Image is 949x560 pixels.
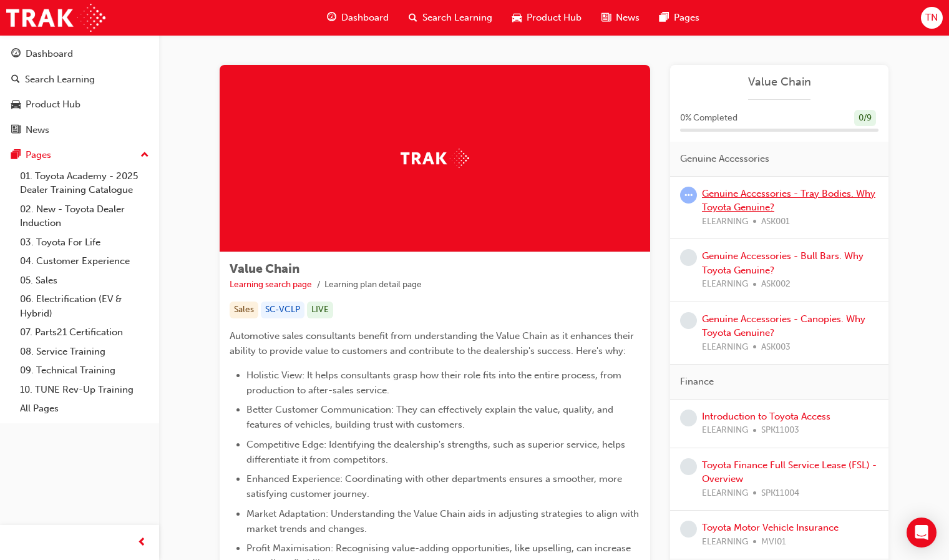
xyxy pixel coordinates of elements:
[11,99,21,111] span: car-icon
[246,439,628,465] span: Competitive Edge: Identifying the dealership's strengths, such as superior service, helps differe...
[399,5,502,31] a: search-iconSearch Learning
[616,11,640,25] span: News
[702,313,865,339] a: Genuine Accessories - Canopies. Why Toyota Genuine?
[230,302,258,318] div: Sales
[925,11,938,25] span: TN
[5,93,154,116] a: Product Hub
[680,111,737,125] span: 0 % Completed
[5,68,154,91] a: Search Learning
[25,72,95,87] div: Search Learning
[15,271,154,290] a: 05. Sales
[137,535,147,551] span: prev-icon
[761,340,791,355] span: ASK003
[702,522,839,533] a: Toyota Motor Vehicle Insurance
[15,399,154,418] a: All Pages
[680,410,697,426] span: learningRecordVerb_NONE-icon
[591,5,650,31] a: news-iconNews
[5,119,154,142] a: News
[246,370,624,396] span: Holistic View: It helps consultants grasp how their role fits into the entire process, from produ...
[230,330,636,356] span: Automotive sales consultants benefit from understanding the Value Chain as it enhances their abil...
[15,380,154,400] a: 10. TUNE Rev-Up Training
[230,262,299,276] span: Value Chain
[15,200,154,233] a: 02. New - Toyota Dealer Induction
[5,144,154,167] button: Pages
[15,233,154,252] a: 03. Toyota For Life
[650,5,709,31] a: pages-iconPages
[140,147,149,164] span: up-icon
[702,340,748,355] span: ELEARNING
[307,302,333,318] div: LIVE
[401,149,469,168] img: Trak
[261,302,304,318] div: SC-VCLP
[15,290,154,323] a: 06. Electrification (EV & Hybrid)
[680,187,697,204] span: learningRecordVerb_ATTEMPT-icon
[15,167,154,200] a: 01. Toyota Academy - 2025 Dealer Training Catalogue
[680,312,697,329] span: learningRecordVerb_NONE-icon
[5,42,154,66] a: Dashboard
[659,10,669,26] span: pages-icon
[674,11,699,25] span: Pages
[422,11,492,25] span: Search Learning
[11,150,21,161] span: pages-icon
[230,279,312,290] a: Learning search page
[26,123,49,137] div: News
[15,323,154,342] a: 07. Parts21 Certification
[6,4,105,32] img: Trak
[324,278,422,292] li: Learning plan detail page
[680,75,878,89] a: Value Chain
[11,74,20,86] span: search-icon
[702,250,864,276] a: Genuine Accessories - Bull Bars. Why Toyota Genuine?
[527,11,582,25] span: Product Hub
[854,110,876,127] div: 0 / 9
[341,11,389,25] span: Dashboard
[512,10,522,26] span: car-icon
[26,47,73,61] div: Dashboard
[702,188,875,214] a: Genuine Accessories - Tray Bodies. Why Toyota Genuine?
[702,411,830,422] a: Introduction to Toyota Access
[502,5,591,31] a: car-iconProduct Hub
[761,535,786,549] span: MVI01
[680,249,697,266] span: learningRecordVerb_NONE-icon
[246,508,641,534] span: Market Adaptation: Understanding the Value Chain aids in adjusting strategies to align with marke...
[680,458,697,475] span: learningRecordVerb_NONE-icon
[702,423,748,438] span: ELEARNING
[409,10,417,26] span: search-icon
[907,518,937,548] div: Open Intercom Messenger
[702,459,877,485] a: Toyota Finance Full Service Lease (FSL) - Overview
[317,5,399,31] a: guage-iconDashboard
[761,215,790,229] span: ASK001
[246,473,625,499] span: Enhanced Experience: Coordinating with other departments ensures a smoother, more satisfying cust...
[680,375,714,389] span: Finance
[761,423,799,438] span: SPK11003
[15,252,154,271] a: 04. Customer Experience
[702,535,748,549] span: ELEARNING
[15,342,154,361] a: 08. Service Training
[921,7,943,29] button: TN
[26,97,80,112] div: Product Hub
[702,277,748,292] span: ELEARNING
[702,486,748,501] span: ELEARNING
[246,404,616,430] span: Better Customer Communication: They can effectively explain the value, quality, and features of v...
[761,277,791,292] span: ASK002
[327,10,336,26] span: guage-icon
[680,152,769,166] span: Genuine Accessories
[601,10,611,26] span: news-icon
[5,40,154,144] button: DashboardSearch LearningProduct HubNews
[680,521,697,538] span: learningRecordVerb_NONE-icon
[26,148,51,162] div: Pages
[15,361,154,380] a: 09. Technical Training
[761,486,799,501] span: SPK11004
[11,125,21,136] span: news-icon
[702,215,748,229] span: ELEARNING
[11,49,21,60] span: guage-icon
